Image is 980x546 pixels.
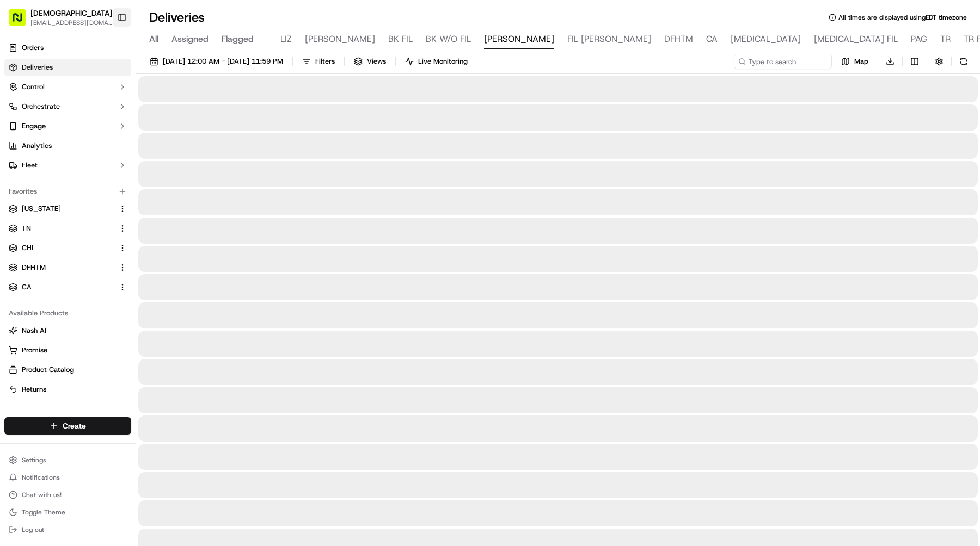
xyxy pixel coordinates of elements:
button: [US_STATE] [4,200,131,218]
span: Orders [22,43,44,53]
button: Notifications [4,470,131,485]
a: DFHTM [9,263,114,272]
button: Live Monitoring [400,54,473,69]
span: TN [22,224,31,233]
span: Analytics [22,141,52,151]
a: Orders [4,39,131,57]
span: TR [940,33,951,46]
button: Settings [4,452,131,468]
button: Log out [4,522,131,537]
span: Control [22,82,45,92]
span: Product Catalog [22,365,74,375]
a: Promise [9,345,127,355]
div: Available Products [4,305,131,322]
span: [MEDICAL_DATA] FIL [814,33,898,46]
span: Map [854,57,868,66]
span: LIZ [280,33,292,46]
span: DFHTM [664,33,693,46]
span: BK W/O FIL [426,33,471,46]
button: [DEMOGRAPHIC_DATA][EMAIL_ADDRESS][DOMAIN_NAME] [4,4,113,30]
span: [US_STATE] [22,204,61,214]
button: [EMAIL_ADDRESS][DOMAIN_NAME] [30,18,112,27]
a: Returns [9,384,127,394]
span: Filters [315,57,335,66]
button: Returns [4,381,131,398]
span: Pylon [108,38,132,46]
button: Engage [4,117,131,135]
a: Nash AI [9,326,127,336]
a: CA [9,282,114,292]
a: Product Catalog [9,365,127,375]
span: All [149,33,158,46]
span: Assigned [171,33,209,46]
button: [DATE] 12:00 AM - [DATE] 11:59 PM [145,54,288,69]
button: Toggle Theme [4,505,131,520]
span: CHI [22,243,33,253]
button: Fleet [4,157,131,174]
span: Settings [22,456,46,464]
span: Nash AI [22,326,46,336]
span: Deliveries [22,63,53,72]
button: Create [4,417,131,435]
span: Notifications [22,473,60,482]
input: Type to search [734,54,832,69]
a: CHI [9,243,114,253]
span: Orchestrate [22,102,60,111]
span: [MEDICAL_DATA] [731,33,801,46]
span: Chat with us! [22,491,62,499]
a: Powered byPylon [77,38,132,46]
button: Promise [4,342,131,359]
button: CA [4,278,131,296]
button: Orchestrate [4,98,131,115]
span: Toggle Theme [22,508,65,517]
span: DFHTM [22,263,46,272]
a: Analytics [4,137,131,154]
button: Nash AI [4,322,131,339]
span: Flagged [222,33,254,46]
button: Chat with us! [4,487,131,502]
span: [PERSON_NAME] [305,33,375,46]
span: CA [22,282,32,292]
a: [US_STATE] [9,204,114,214]
span: Returns [22,384,46,394]
span: Create [63,420,86,431]
h1: Deliveries [149,9,205,26]
span: CA [706,33,718,46]
span: [DATE] 12:00 AM - [DATE] 11:59 PM [163,57,283,66]
button: Refresh [956,54,971,69]
span: BK FIL [388,33,413,46]
button: Views [349,54,391,69]
button: DFHTM [4,259,131,276]
span: Log out [22,525,44,534]
span: PAG [911,33,927,46]
button: [DEMOGRAPHIC_DATA] [30,8,112,18]
a: TN [9,224,114,233]
span: Views [367,57,386,66]
span: FIL [PERSON_NAME] [567,33,651,46]
span: [PERSON_NAME] [484,33,554,46]
span: Engage [22,121,46,131]
div: Favorites [4,183,131,200]
button: Filters [297,54,340,69]
button: Control [4,78,131,96]
span: Live Monitoring [418,57,468,66]
span: All times are displayed using EDT timezone [838,13,967,22]
span: Fleet [22,160,38,170]
button: TN [4,220,131,237]
span: Promise [22,345,47,355]
button: Product Catalog [4,361,131,379]
a: Deliveries [4,59,131,76]
button: Map [836,54,873,69]
button: CHI [4,239,131,257]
